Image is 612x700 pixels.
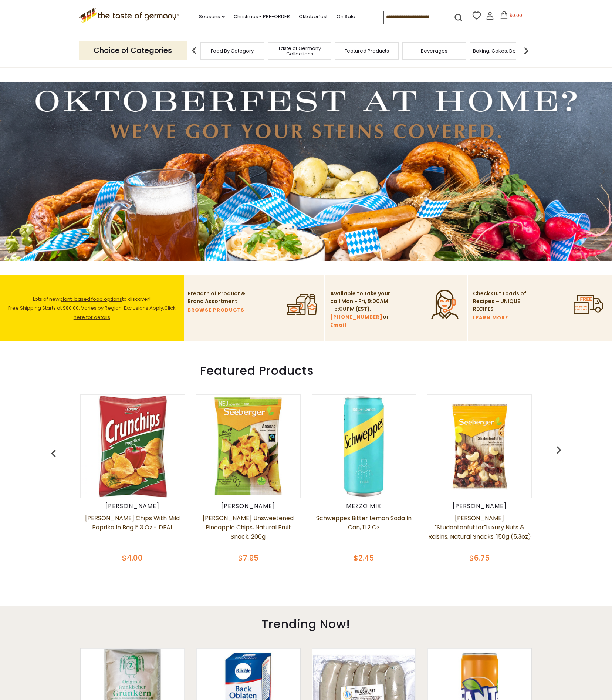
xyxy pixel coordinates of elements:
div: Mezzo Mix [312,502,416,510]
button: $0.00 [496,11,527,22]
div: [PERSON_NAME] [80,502,185,510]
div: $6.75 [427,552,532,563]
span: Lots of new to discover! Free Shipping Starts at $80.00. Varies by Region. Exclusions Apply. [8,296,176,321]
a: Food By Category [211,48,254,54]
img: previous arrow [551,442,566,457]
a: [PERSON_NAME] Chips with Mild Paprika in Bag 5.3 oz - DEAL [80,514,185,551]
a: LEARN MORE [473,314,508,322]
a: Seasons [199,13,225,21]
a: BROWSE PRODUCTS [187,306,244,314]
p: Available to take your call Mon - Fri, 9:00AM - 5:00PM (EST). or [330,290,391,329]
div: [PERSON_NAME] [427,502,532,510]
a: Christmas - PRE-ORDER [234,13,290,21]
div: [PERSON_NAME] [196,502,301,510]
div: $7.95 [196,552,301,563]
span: $0.00 [510,12,522,18]
div: $2.45 [312,552,416,563]
a: Featured Products [345,48,389,54]
a: Oktoberfest [299,13,328,21]
p: Choice of Categories [79,41,187,60]
a: plant-based food options [60,296,122,303]
img: previous arrow [46,446,61,461]
a: Taste of Germany Collections [270,46,329,57]
img: Lorenz Crunch Chips with Mild Paprika in Bag 5.3 oz - DEAL [81,395,184,498]
p: Breadth of Product & Brand Assortment [187,290,248,305]
img: Seeberger Unsweetened Pineapple Chips, Natural Fruit Snack, 200g [197,395,300,498]
p: Check Out Loads of Recipes – UNIQUE RECIPES [473,290,527,313]
a: [PHONE_NUMBER] [330,313,383,321]
img: Seeberger [428,395,531,498]
a: [PERSON_NAME] Unsweetened Pineapple Chips, Natural Fruit Snack, 200g [196,514,301,551]
a: Email [330,321,346,329]
img: next arrow [519,43,534,58]
a: [PERSON_NAME] "Studentenfutter"Luxury Nuts & Raisins, Natural Snacks, 150g (5.3oz) [427,514,532,551]
div: Trending Now! [49,606,563,639]
a: Baking, Cakes, Desserts [473,48,530,54]
a: Schweppes Bitter Lemon Soda in Can, 11.2 oz [312,514,416,551]
a: Beverages [421,48,447,54]
div: $4.00 [80,552,185,563]
img: previous arrow [187,43,202,58]
a: On Sale [337,13,355,21]
img: Schweppes Bitter Lemon Soda in Can, 11.2 oz [312,395,415,498]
